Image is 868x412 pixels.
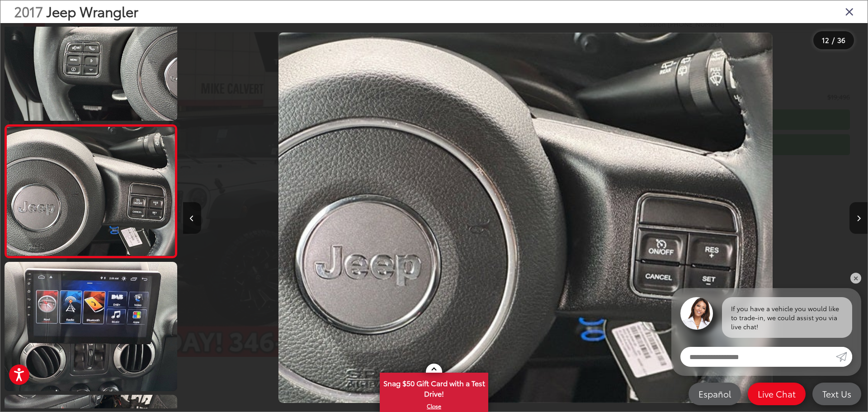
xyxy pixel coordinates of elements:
[689,383,741,405] a: Español
[831,37,835,43] span: /
[5,127,176,256] img: 2017 Jeep Wrangler Unlimited Sport
[836,347,852,367] a: Submit
[748,383,806,405] a: Live Chat
[183,202,201,234] button: Previous image
[14,1,43,21] span: 2017
[822,35,829,45] span: 12
[837,35,845,45] span: 36
[680,297,713,330] img: Agent profile photo
[722,297,852,338] div: If you have a vehicle you would like to trade-in, we could assist you via live chat!
[381,374,487,401] span: Snag $50 Gift Card with a Test Drive!
[183,33,868,403] div: 2017 Jeep Wrangler Unlimited Sport 11
[3,260,179,393] img: 2017 Jeep Wrangler Unlimited Sport
[278,33,773,403] img: 2017 Jeep Wrangler Unlimited Sport
[753,388,800,399] span: Live Chat
[680,347,836,367] input: Enter your message
[47,1,138,21] span: Jeep Wrangler
[812,383,861,405] a: Text Us
[849,202,868,234] button: Next image
[845,5,854,17] i: Close gallery
[818,388,856,399] span: Text Us
[694,388,736,399] span: Español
